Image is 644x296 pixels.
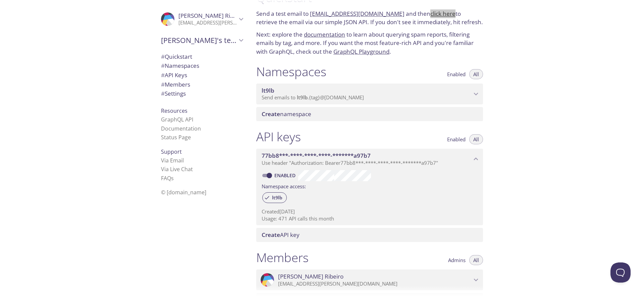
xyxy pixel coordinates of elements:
button: All [469,255,483,265]
span: API key [262,231,300,239]
a: Enabled [273,172,298,179]
span: Quickstart [161,53,192,60]
span: lt9lb [268,195,286,201]
div: Members [156,80,248,89]
span: Create [262,110,280,118]
div: Isaac Ribeiro [156,8,248,30]
div: Team Settings [156,89,248,98]
a: Via Email [161,157,184,164]
div: Create API Key [256,228,483,242]
div: lt9lb [262,192,287,203]
span: Support [161,148,182,155]
a: GraphQL API [161,116,193,123]
span: Send emails to . {tag} @[DOMAIN_NAME] [262,94,364,101]
div: Isaac's team [156,32,248,49]
p: [EMAIL_ADDRESS][PERSON_NAME][DOMAIN_NAME] [178,19,237,26]
a: FAQ [161,175,174,182]
button: Enabled [443,134,470,144]
p: Usage: 471 API calls this month [262,215,478,222]
h1: API keys [256,129,301,144]
span: [PERSON_NAME] Ribeiro [278,273,343,280]
a: documentation [304,31,345,38]
span: Members [161,81,190,88]
div: Create namespace [256,107,483,121]
button: Admins [444,255,470,265]
span: # [161,71,165,79]
a: Status Page [161,134,191,141]
span: lt9lb [297,94,308,101]
span: [PERSON_NAME]'s team [161,36,237,45]
a: Via Live Chat [161,165,193,173]
button: All [469,134,483,144]
span: # [161,53,165,60]
span: Resources [161,107,187,114]
span: © [DOMAIN_NAME] [161,189,206,196]
a: GraphQL Playground [333,48,389,55]
div: lt9lb namespace [256,84,483,104]
div: Isaac Ribeiro [256,269,483,290]
a: Documentation [161,125,201,132]
p: [EMAIL_ADDRESS][PERSON_NAME][DOMAIN_NAME] [278,281,472,287]
button: Enabled [443,69,470,79]
span: namespace [262,110,311,118]
div: Quickstart [156,52,248,61]
span: # [161,62,165,69]
p: Send a test email to and then to retrieve the email via our simple JSON API. If you don't see it ... [256,9,483,27]
span: # [161,81,165,88]
label: Namespace access: [262,181,306,191]
a: click here [430,10,455,17]
button: All [469,69,483,79]
span: lt9lb [262,87,274,94]
div: API Keys [156,70,248,80]
span: Settings [161,90,186,97]
span: # [161,90,165,97]
a: [EMAIL_ADDRESS][DOMAIN_NAME] [310,10,405,17]
span: [PERSON_NAME] Ribeiro [178,12,244,19]
h1: Members [256,250,309,265]
h1: Namespaces [256,64,326,79]
span: API Keys [161,71,187,79]
iframe: Help Scout Beacon - Open [610,262,631,283]
div: Namespaces [156,61,248,70]
p: Next: explore the to learn about querying spam reports, filtering emails by tag, and more. If you... [256,30,483,56]
span: s [171,175,174,182]
span: Create [262,231,280,239]
p: Created [DATE] [262,208,478,215]
span: Namespaces [161,62,199,69]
